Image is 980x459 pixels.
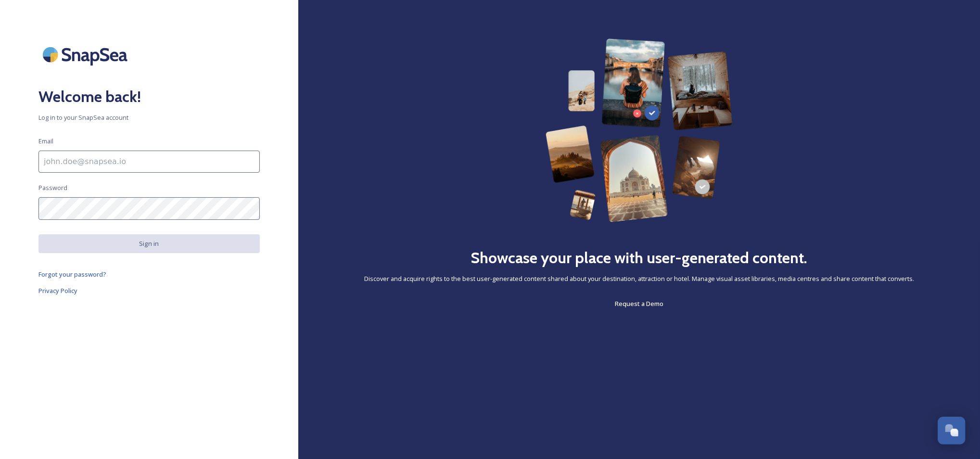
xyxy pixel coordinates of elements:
span: Email [38,137,53,146]
h2: Welcome back! [38,85,260,108]
button: Open Chat [938,417,966,445]
img: 63b42ca75bacad526042e722_Group%20154-p-800.png [546,38,733,222]
span: Forgot your password? [38,270,106,279]
input: john.doe@snapsea.io [38,151,260,173]
span: Log in to your SnapSea account [38,113,260,122]
a: Forgot your password? [38,268,260,280]
span: Request a Demo [615,299,663,308]
span: Discover and acquire rights to the best user-generated content shared about your destination, att... [364,274,914,283]
img: SnapSea Logo [38,38,135,71]
button: Sign in [38,234,260,253]
span: Password [38,183,67,192]
a: Privacy Policy [38,285,260,296]
h2: Showcase your place with user-generated content. [471,246,808,269]
a: Request a Demo [615,298,663,309]
span: Privacy Policy [38,286,77,295]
